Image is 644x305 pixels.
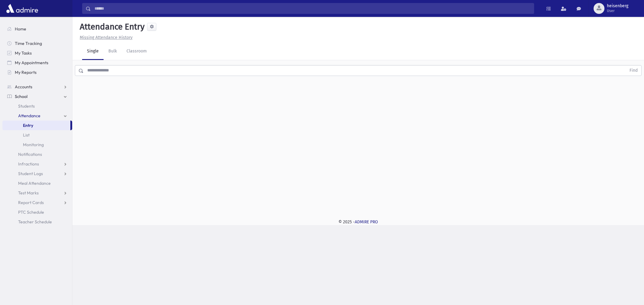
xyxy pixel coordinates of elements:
[15,84,32,90] span: Accounts
[18,209,44,215] span: PTC Schedule
[2,68,72,77] a: My Reports
[2,188,72,198] a: Test Marks
[23,132,30,138] span: List
[15,41,42,46] span: Time Tracking
[2,48,72,58] a: My Tasks
[15,70,37,75] span: My Reports
[2,24,72,34] a: Home
[2,217,72,227] a: Teacher Schedule
[2,198,72,207] a: Report Cards
[2,92,72,101] a: School
[607,8,628,13] span: User
[82,43,104,60] a: Single
[18,152,42,157] span: Notifications
[82,219,634,225] div: © 2025 -
[2,121,70,130] a: Entry
[355,219,378,225] a: ADMIRE PRO
[18,113,40,118] span: Attendance
[80,35,133,40] u: Missing Attendance History
[607,4,628,8] span: heisenberg
[15,94,27,99] span: School
[626,65,641,76] button: Find
[77,22,145,32] h5: Attendance Entry
[18,103,35,109] span: Students
[5,2,40,14] img: AdmirePro
[23,123,33,128] span: Entry
[2,159,72,169] a: Infractions
[18,171,43,176] span: Student Logs
[18,181,51,186] span: Meal Attendance
[2,130,72,140] a: List
[18,190,39,196] span: Test Marks
[23,142,44,147] span: Monitoring
[122,43,152,60] a: Classroom
[15,26,26,32] span: Home
[2,111,72,121] a: Attendance
[2,149,72,159] a: Notifications
[18,219,52,225] span: Teacher Schedule
[2,169,72,178] a: Student Logs
[2,39,72,48] a: Time Tracking
[15,50,32,56] span: My Tasks
[2,140,72,149] a: Monitoring
[77,35,133,40] a: Missing Attendance History
[91,3,534,14] input: Search
[2,82,72,92] a: Accounts
[2,58,72,68] a: My Appointments
[15,60,48,65] span: My Appointments
[18,161,39,167] span: Infractions
[2,178,72,188] a: Meal Attendance
[2,101,72,111] a: Students
[104,43,122,60] a: Bulk
[18,200,44,205] span: Report Cards
[2,207,72,217] a: PTC Schedule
